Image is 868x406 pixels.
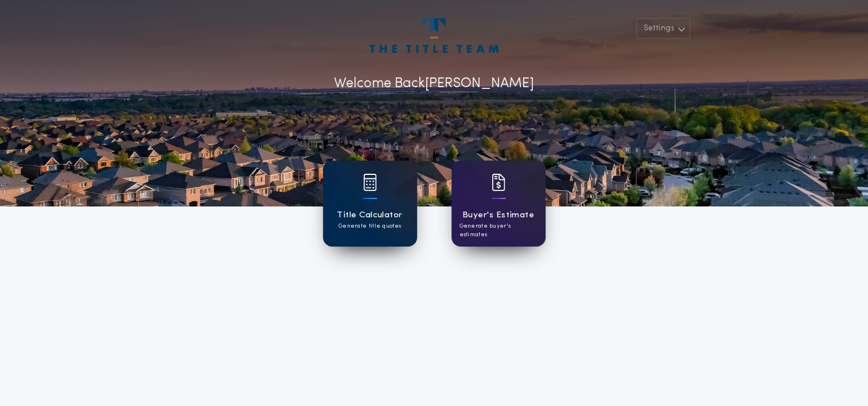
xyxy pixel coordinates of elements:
h1: Buyer's Estimate [462,209,534,222]
p: Generate buyer's estimates [460,222,538,239]
h1: Title Calculator [337,209,402,222]
a: card iconBuyer's EstimateGenerate buyer's estimates [451,161,546,247]
button: Settings [636,18,690,39]
p: Welcome Back [PERSON_NAME] [334,73,534,94]
img: card icon [363,174,377,191]
p: Generate title quotes [338,222,401,231]
img: account-logo [369,18,498,53]
img: card icon [492,174,505,191]
a: card iconTitle CalculatorGenerate title quotes [323,161,417,247]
